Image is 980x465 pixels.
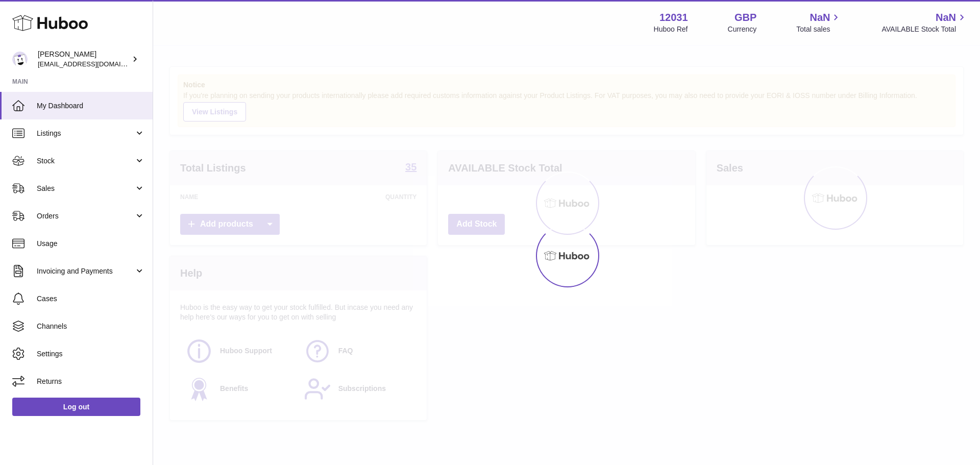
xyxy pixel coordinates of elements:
span: Channels [37,322,145,331]
div: [PERSON_NAME] [38,50,130,69]
span: Sales [37,184,134,193]
span: Usage [37,239,145,249]
strong: GBP [734,11,756,25]
span: Stock [37,156,134,166]
span: Listings [37,129,134,138]
span: Settings [37,349,145,359]
span: Cases [37,294,145,304]
span: NaN [936,11,956,25]
a: NaN AVAILABLE Stock Total [881,11,968,34]
span: Invoicing and Payments [37,266,134,276]
span: Orders [37,211,134,221]
span: Total sales [796,25,842,34]
span: AVAILABLE Stock Total [881,25,968,34]
a: NaN Total sales [796,11,842,34]
span: [EMAIL_ADDRESS][DOMAIN_NAME] [38,60,150,68]
span: My Dashboard [37,101,145,111]
div: Currency [728,25,757,34]
img: internalAdmin-12031@internal.huboo.com [12,52,28,67]
a: Log out [12,398,140,416]
span: NaN [810,11,830,25]
strong: 12031 [659,11,688,25]
span: Returns [37,377,145,386]
div: Huboo Ref [654,25,688,34]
